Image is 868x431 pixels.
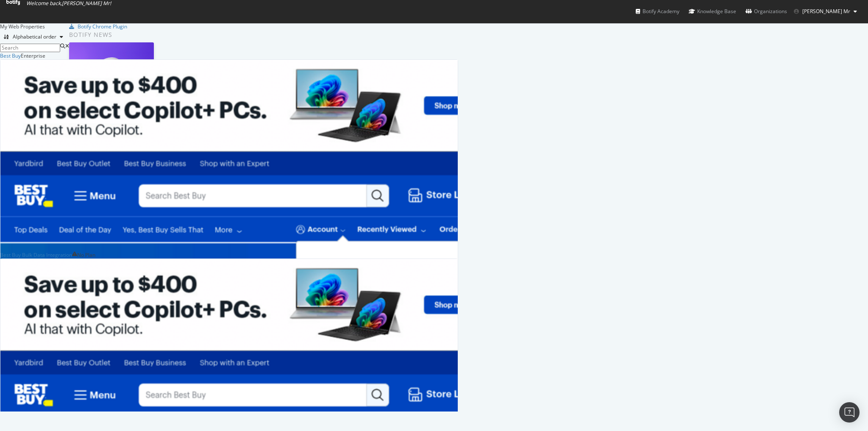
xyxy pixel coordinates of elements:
[77,251,95,259] div: No Plan
[746,7,787,16] div: Organizations
[0,60,458,425] img: bestbuy.com
[21,52,45,59] div: Enterprise
[69,42,154,100] img: Why You Need an AI Bot Governance Plan (and How to Build One)
[839,402,860,423] div: Open Intercom Messenger
[78,23,127,30] div: Botify Chrome Plugin
[13,34,56,39] div: Alphabetical order
[787,5,864,18] button: [PERSON_NAME] Mr
[802,8,850,15] span: Rob Mr
[636,7,679,16] div: Botify Academy
[69,30,242,39] div: Botify news
[689,7,736,16] div: Knowledge Base
[69,23,127,30] a: Botify Chrome Plugin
